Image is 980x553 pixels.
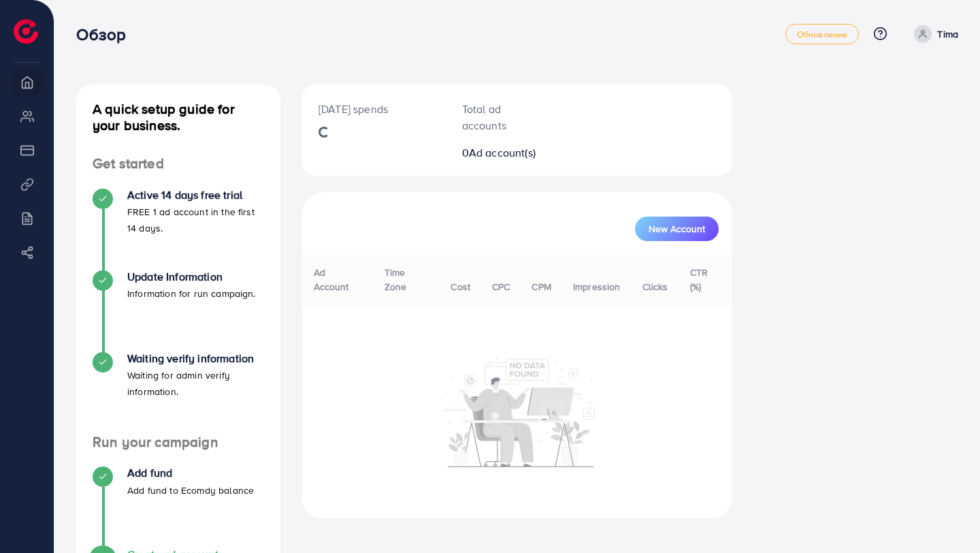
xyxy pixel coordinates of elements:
[127,352,264,365] h4: Waiting verify information
[462,146,537,159] h2: 0
[127,482,254,499] p: Add fund to Ecomdy balance
[76,22,126,46] font: Обзор
[785,24,860,44] a: Обновление
[909,25,958,43] a: Tima
[797,28,848,40] font: Обновление
[127,467,254,479] h4: Add fund
[127,189,264,202] h4: Active 14 days free trial
[462,101,537,133] p: Total ad accounts
[76,189,280,270] li: Active 14 days free trial
[76,467,280,548] li: Add fund
[635,217,719,241] button: New Account
[318,101,429,117] p: [DATE] spends
[76,155,280,172] h4: Get started
[76,270,280,352] li: Update Information
[127,285,256,302] p: Information for run campaign.
[127,367,264,400] p: Waiting for admin verify information.
[127,204,264,236] p: FREE 1 ad account in the first 14 days.
[127,270,256,283] h4: Update Information
[469,145,536,160] span: Ad account(s)
[76,434,280,451] h4: Run your campaign
[76,101,280,133] h4: A quick setup guide for your business.
[937,26,958,42] p: Tima
[14,19,38,44] img: logo
[76,352,280,434] li: Waiting verify information
[649,224,705,234] span: New Account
